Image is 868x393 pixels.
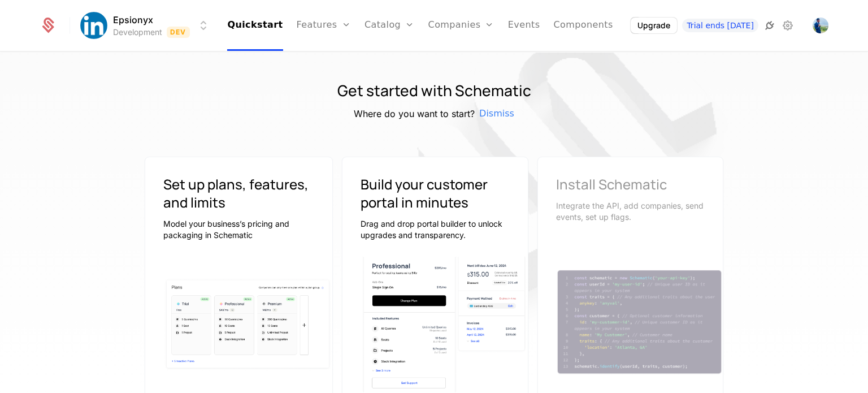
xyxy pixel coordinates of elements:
[163,218,314,241] p: Model your business’s pricing and packaging in Schematic
[163,175,314,211] h3: Set up plans, features, and limits
[556,200,705,223] p: Integrate the API, add companies, send events, set up flags.
[479,107,514,120] span: Dismiss
[361,175,510,211] h3: Build your customer portal in minutes
[763,19,776,32] a: Integrations
[813,18,828,33] img: TSHEGOFATSO MOGOTLANE
[113,13,153,27] span: Epsionyx
[781,19,795,32] a: Settings
[361,218,510,241] p: Drag and drop portal builder to unlock upgrades and transparency.
[163,277,332,372] img: Plan cards
[354,107,475,120] h5: Where do you want to start?
[556,269,723,375] img: Schematic integration code
[813,18,828,33] button: Open user button
[167,27,190,38] span: Dev
[631,18,677,33] button: Upgrade
[80,12,107,39] img: Epsionyx
[113,27,162,38] div: Development
[682,19,758,32] a: Trial ends [DATE]
[337,80,531,102] h1: Get started with Schematic
[556,175,705,193] h3: Install Schematic
[84,13,210,38] button: Select environment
